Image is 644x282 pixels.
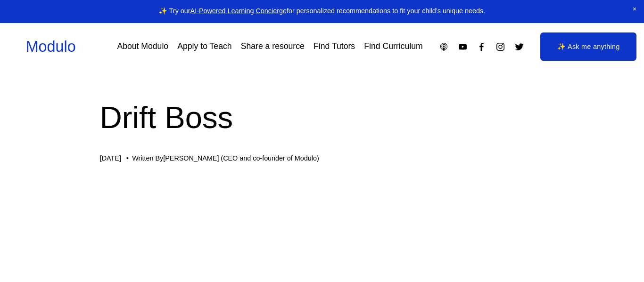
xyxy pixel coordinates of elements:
[190,7,287,15] a: AI-Powered Learning Concierge
[26,38,76,55] a: Modulo
[540,32,636,61] a: ✨ Ask me anything
[100,154,121,162] span: [DATE]
[163,154,319,162] a: [PERSON_NAME] (CEO and co-founder of Modulo)
[439,42,449,52] a: Apple Podcasts
[314,39,355,55] a: Find Tutors
[495,42,505,52] a: Instagram
[100,96,545,139] h1: Drift Boss
[117,39,168,55] a: About Modulo
[458,42,468,52] a: YouTube
[132,154,319,162] div: Written By
[177,39,231,55] a: Apply to Teach
[477,42,487,52] a: Facebook
[364,39,422,55] a: Find Curriculum
[241,39,305,55] a: Share a resource
[514,42,524,52] a: Twitter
